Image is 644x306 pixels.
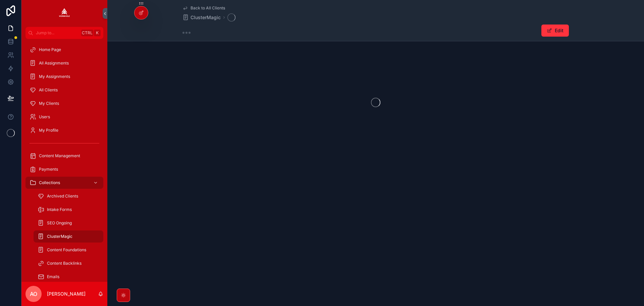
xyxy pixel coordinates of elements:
[39,47,61,52] span: Home Page
[25,111,103,123] a: Users
[39,180,60,185] span: Collections
[36,30,78,36] span: Jump to...
[25,57,103,69] a: All Assignments
[39,60,69,66] span: All Assignments
[81,30,93,36] span: Ctrl
[25,44,103,56] a: Home Page
[30,290,37,298] span: AO
[39,167,58,172] span: Payments
[25,27,103,39] button: Jump to...CtrlK
[34,230,103,243] a: ClusterMagic
[47,220,72,226] span: SEO Ongoing
[25,150,103,162] a: Content Management
[47,274,59,279] span: Emails
[59,8,70,19] img: App logo
[34,190,103,202] a: Archived Clients
[47,247,86,253] span: Content Foundations
[39,153,80,159] span: Content Management
[34,217,103,229] a: SEO Ongoing
[21,39,107,282] div: scrollable content
[25,177,103,189] a: Collections
[191,14,221,21] span: ClusterMagic
[39,101,59,106] span: My Clients
[47,261,82,266] span: Content Backlinks
[25,97,103,110] a: My Clients
[39,87,58,93] span: All Clients
[39,74,70,79] span: My Assignments
[34,204,103,216] a: Intake Forms
[47,291,86,297] p: [PERSON_NAME]
[47,207,72,212] span: Intake Forms
[47,234,72,239] span: ClusterMagic
[25,71,103,83] a: My Assignments
[25,84,103,96] a: All Clients
[191,5,225,11] span: Back to All Clients
[25,124,103,136] a: My Profile
[182,14,221,21] a: ClusterMagic
[25,163,103,175] a: Payments
[34,257,103,269] a: Content Backlinks
[39,128,58,133] span: My Profile
[182,5,225,11] a: Back to All Clients
[95,30,100,36] span: K
[39,114,50,120] span: Users
[34,244,103,256] a: Content Foundations
[47,193,78,199] span: Archived Clients
[34,271,103,283] a: Emails
[541,25,569,37] button: Edit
